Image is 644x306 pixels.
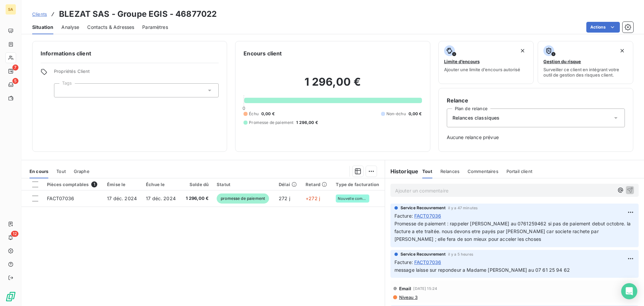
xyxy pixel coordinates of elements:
[296,120,318,126] span: 1 296,00 €
[452,115,500,121] span: Relances classiques
[385,167,419,175] h6: Historique
[279,182,298,187] div: Délai
[414,212,441,219] span: FACT07036
[261,111,275,117] span: 0,00 €
[12,78,18,84] span: 5
[422,169,432,174] span: Tout
[444,59,480,64] span: Limite d’encours
[12,64,18,71] span: 7
[394,259,413,266] span: Facture :
[386,111,406,117] span: Non-échu
[538,41,633,84] button: Gestion du risqueSurveiller ce client en intégrant votre outil de gestion des risques client.
[543,67,628,78] span: Surveiller ce client en intégrant votre outil de gestion des risques client.
[400,251,445,257] span: Service Recouvrement
[185,195,209,202] span: 1 296,00 €
[217,193,269,204] span: promesse de paiement
[306,195,320,201] span: +272 j
[32,24,53,31] span: Situation
[414,259,441,266] span: FACT07036
[41,49,219,57] h6: Informations client
[244,75,422,95] h2: 1 296,00 €
[249,120,293,126] span: Promesse de paiement
[394,212,413,219] span: Facture :
[586,22,620,33] button: Actions
[56,169,66,174] span: Tout
[447,96,625,104] h6: Relance
[11,231,18,237] span: 12
[59,8,217,20] h3: BLEZAT SAS - Groupe EGIS - 46877022
[398,295,418,300] span: Niveau 3
[306,182,328,187] div: Retard
[32,11,47,17] span: Clients
[444,67,520,72] span: Ajouter une limite d’encours autorisé
[107,182,138,187] div: Émise le
[448,252,473,256] span: il y a 5 heures
[87,24,134,31] span: Contacts & Adresses
[217,182,271,187] div: Statut
[400,205,445,211] span: Service Recouvrement
[438,41,534,84] button: Limite d’encoursAjouter une limite d’encours autorisé
[249,111,259,117] span: Échu
[243,105,245,111] span: 0
[32,11,47,17] a: Clients
[409,111,422,117] span: 0,00 €
[447,134,625,141] span: Aucune relance prévue
[440,169,460,174] span: Relances
[74,169,90,174] span: Graphe
[448,206,478,210] span: il y a 47 minutes
[61,24,79,31] span: Analyse
[91,181,97,187] span: 1
[47,195,74,201] span: FACT07036
[543,59,581,64] span: Gestion du risque
[279,195,290,201] span: 272 j
[244,49,282,57] h6: Encours client
[142,24,168,31] span: Paramètres
[338,196,367,201] span: Nouvelle commande
[394,221,632,242] span: Promesse de paiement : rappeler [PERSON_NAME] au 0761259462 si pas de paiement debut octobre. la ...
[468,169,498,174] span: Commentaires
[5,4,16,15] div: SA
[54,69,219,78] span: Propriétés Client
[47,181,99,187] div: Pièces comptables
[394,267,570,273] span: message laisse sur repondeur a Madame [PERSON_NAME] au 07 61 25 94 62
[621,283,637,299] div: Open Intercom Messenger
[336,182,380,187] div: Type de facturation
[146,195,176,201] span: 17 déc. 2024
[413,287,437,291] span: [DATE] 15:24
[506,169,532,174] span: Portail client
[60,87,65,93] input: Ajouter une valeur
[146,182,177,187] div: Échue le
[107,195,137,201] span: 17 déc. 2024
[30,169,48,174] span: En cours
[185,182,209,187] div: Solde dû
[399,286,412,291] span: Email
[5,291,16,302] img: Logo LeanPay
